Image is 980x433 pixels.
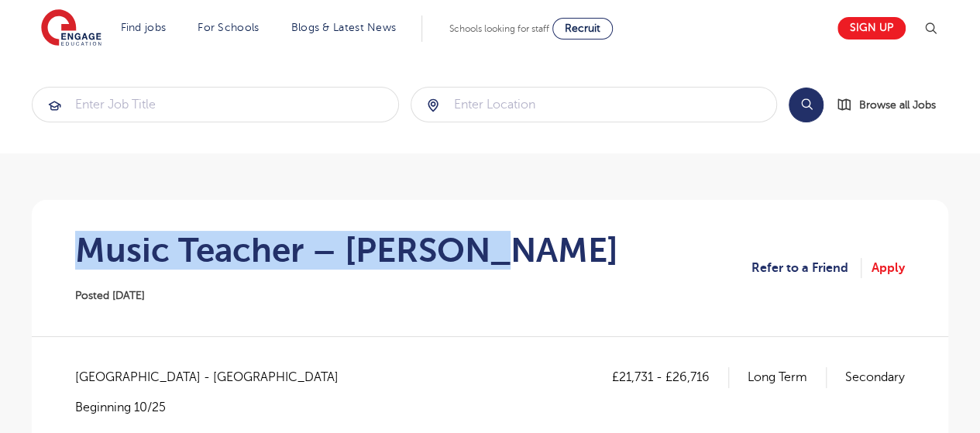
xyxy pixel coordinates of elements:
h1: Music Teacher – [PERSON_NAME] [75,231,618,270]
span: Browse all Jobs [859,96,936,114]
p: Long Term [748,367,827,387]
a: Browse all Jobs [836,96,948,114]
p: Beginning 10/25 [75,399,354,416]
input: Submit [411,88,777,122]
a: For Schools [198,22,259,33]
span: [GEOGRAPHIC_DATA] - [GEOGRAPHIC_DATA] [75,367,354,387]
p: Secondary [845,367,905,387]
a: Blogs & Latest News [291,22,397,33]
a: Find jobs [121,22,167,33]
div: Submit [32,87,399,122]
img: Engage Education [41,9,101,48]
span: Posted [DATE] [75,290,145,301]
input: Submit [33,88,398,122]
a: Refer to a Friend [751,258,861,278]
p: £21,731 - £26,716 [612,367,729,387]
span: Recruit [565,22,600,34]
span: Schools looking for staff [449,23,549,34]
div: Submit [411,87,778,122]
a: Apply [872,258,905,278]
a: Recruit [552,18,613,40]
a: Sign up [837,17,906,40]
button: Search [789,88,824,122]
